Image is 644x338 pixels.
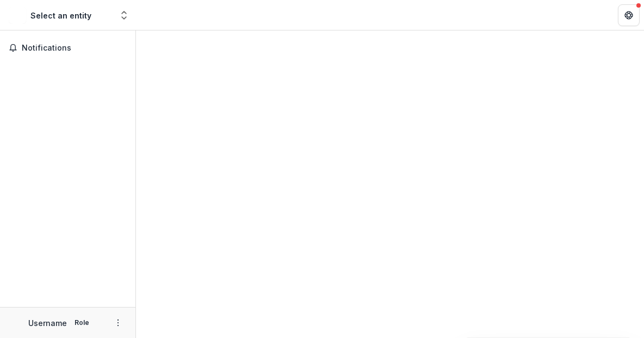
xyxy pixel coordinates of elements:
div: Select an entity [30,10,91,21]
p: Username [28,317,67,329]
button: Notifications [4,39,131,57]
button: Open entity switcher [116,4,132,26]
p: Role [71,318,92,328]
button: Get Help [618,4,640,26]
button: More [112,316,125,329]
span: Notifications [22,44,127,53]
